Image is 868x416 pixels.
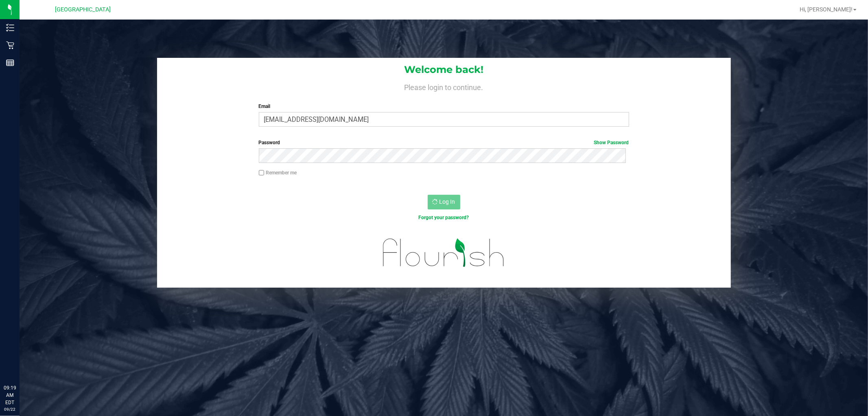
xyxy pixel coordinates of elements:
[428,195,460,209] button: Log In
[4,406,16,412] p: 09/22
[6,41,14,49] inline-svg: Retail
[157,81,731,91] h4: Please login to continue.
[594,140,629,145] a: Show Password
[4,384,16,406] p: 09:19 AM EDT
[55,6,111,13] span: [GEOGRAPHIC_DATA]
[419,215,469,220] a: Forgot your password?
[6,24,14,32] inline-svg: Inventory
[439,198,455,205] span: Log In
[6,59,14,67] inline-svg: Reports
[800,6,853,13] span: Hi, [PERSON_NAME]!
[259,169,297,176] label: Remember me
[157,64,731,75] h1: Welcome back!
[259,140,280,145] span: Password
[259,103,629,110] label: Email
[372,230,516,276] img: flourish_logo.svg
[259,170,265,176] input: Remember me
